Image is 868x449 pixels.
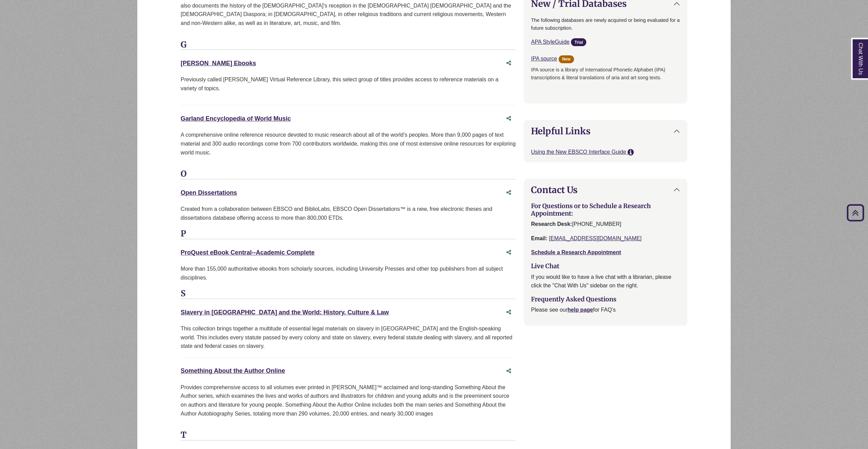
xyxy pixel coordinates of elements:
a: APA StyleGuide [531,39,570,45]
span: Trial [571,38,586,46]
p: Previously called [PERSON_NAME] Virtual Reference Library, this select group of titles provides a... [181,75,516,93]
a: Something About the Author Online [181,367,285,374]
button: Share this database [502,306,516,319]
a: help page [568,307,593,313]
h3: T [181,430,516,440]
h3: O [181,169,516,179]
a: IPA source [531,56,557,62]
p: The following databases are newly acquired or being evaluated for a future subscription. [531,16,680,32]
h3: For Questions or to Schedule a Research Appointment: [531,202,680,217]
p: If you would like to have a live chat with a librarian, please click the "Chat With Us" sidebar o... [531,273,680,290]
a: Slavery in [GEOGRAPHIC_DATA] and the World: History, Culture & Law [181,309,389,316]
h3: G [181,40,516,50]
strong: Email: [531,235,547,241]
a: Back to Top [844,208,866,217]
a: Garland Encyclopedia of World Music [181,115,291,122]
h3: S [181,289,516,299]
p: Provides comprehensive access to all volumes ever printed in [PERSON_NAME]™ acclaimed and long-st... [181,383,516,418]
p: [PHONE_NUMBER] [531,220,680,229]
button: Share this database [502,112,516,125]
p: IPA source is a library of International Phonetic Alphabet (IPA) transcriptions & literal transla... [531,66,680,90]
div: This collection brings together a multitude of essential legal materials on slavery in [GEOGRAPHI... [181,324,516,351]
div: Created from a collaboration between EBSCO and BiblioLabs, EBSCO Open Dissertations™ is a new, fr... [181,205,516,222]
a: Open Dissertations [181,189,237,196]
span: New [559,55,574,63]
button: Helpful Links [524,120,687,142]
button: Contact Us [524,179,687,201]
div: More than 155,000 authoritative ebooks from scholarly sources, including University Presses and o... [181,264,516,282]
a: Using the New EBSCO Interface Guide [531,149,628,155]
button: Share this database [502,365,516,378]
button: Share this database [502,186,516,199]
a: Schedule a Research Appointment [531,249,621,255]
button: Share this database [502,246,516,259]
strong: Research Desk: [531,221,572,227]
h3: P [181,229,516,239]
a: [PERSON_NAME] Ebooks [181,60,256,67]
p: A comprehensive online reference resource devoted to music research about all of the world's peop... [181,131,516,157]
a: ProQuest eBook Central--Academic Complete [181,249,314,256]
button: Share this database [502,57,516,70]
h3: Live Chat [531,262,680,270]
h3: Frequently Asked Questions [531,296,680,303]
a: [EMAIL_ADDRESS][DOMAIN_NAME] [549,235,642,241]
p: Please see our for FAQ's [531,305,680,314]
